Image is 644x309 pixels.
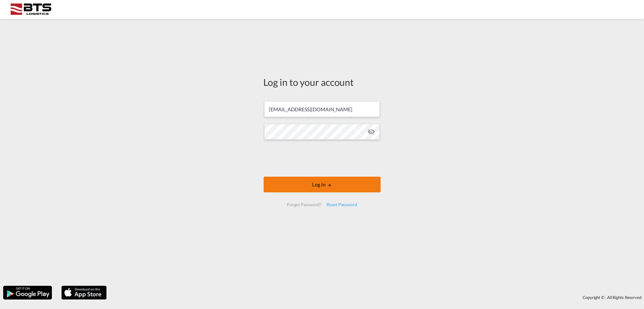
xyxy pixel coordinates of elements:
[324,199,360,210] div: Reset Password
[264,101,380,117] input: Enter email/phone number
[9,3,52,17] img: cdcc71d0be7811ed9adfbf939d2aa0e8.png
[3,285,53,300] img: google.png
[264,75,381,89] div: Log in to your account
[110,292,644,303] div: Copyright © . All Rights Reserved
[274,146,370,170] iframe: reCAPTCHA
[368,128,375,135] md-icon: icon-eye-off
[61,285,107,300] img: apple.png
[264,177,381,192] button: LOGIN
[284,199,324,210] div: Forgot Password?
